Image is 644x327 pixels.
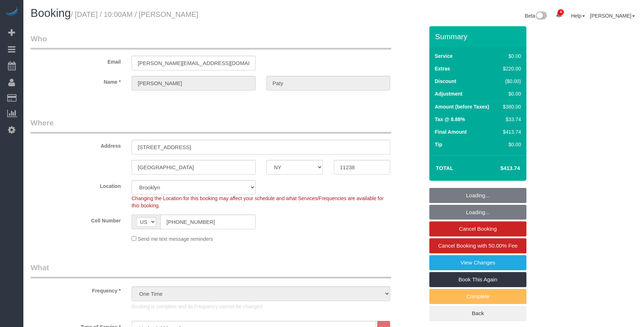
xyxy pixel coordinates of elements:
[429,255,526,270] a: View Changes
[160,215,256,229] input: Cell Number
[525,13,547,19] a: Beta
[500,52,521,60] div: $0.00
[435,65,450,72] label: Extras
[429,306,526,321] a: Back
[25,76,126,86] label: Name *
[132,160,256,175] input: City
[438,243,518,249] span: Cancel Booking with 50.00% Fee
[25,140,126,149] label: Address
[535,11,547,21] img: New interface
[31,7,71,19] span: Booking
[435,90,462,97] label: Adjustment
[429,238,526,253] a: Cancel Booking with 50.00% Fee
[132,303,390,310] p: Booking is complete and its Frequency cannot be changed
[31,33,391,50] legend: Who
[590,13,635,19] a: [PERSON_NAME]
[479,165,520,171] h4: $413.74
[435,103,489,110] label: Amount (before Taxes)
[500,90,521,97] div: $0.00
[266,76,390,91] input: Last Name
[435,128,467,135] label: Final Amount
[132,56,256,70] input: Email
[500,103,521,110] div: $380.00
[435,141,442,148] label: Tip
[334,160,390,175] input: Zip Code
[436,165,453,171] strong: Total
[571,13,585,19] a: Help
[25,180,126,190] label: Location
[25,285,126,294] label: Frequency *
[4,7,19,17] img: Automaid Logo
[71,10,198,18] small: / [DATE] / 10:00AM / [PERSON_NAME]
[435,32,523,41] h3: Summary
[435,78,456,85] label: Discount
[31,118,391,134] legend: Where
[558,9,564,15] span: 4
[500,78,521,85] div: ($0.00)
[435,116,465,123] label: Tax @ 8.88%
[25,56,126,65] label: Email
[500,65,521,72] div: $220.00
[429,221,526,236] a: Cancel Booking
[31,262,391,278] legend: What
[138,236,213,242] span: Send me text message reminders
[25,215,126,224] label: Cell Number
[132,76,256,91] input: First Name
[429,272,526,287] a: Book This Again
[435,52,453,60] label: Service
[500,128,521,135] div: $413.74
[132,195,384,208] span: Changing the Location for this booking may affect your schedule and what Services/Frequencies are...
[500,141,521,148] div: $0.00
[552,7,566,23] a: 4
[500,116,521,123] div: $33.74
